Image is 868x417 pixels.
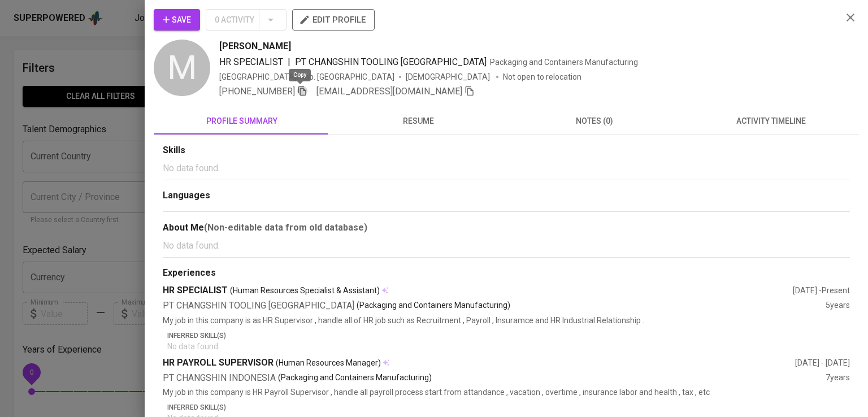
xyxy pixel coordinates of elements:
[163,189,850,202] div: Languages
[230,285,380,296] span: (Human Resources Specialist & Assistant)
[406,71,492,82] span: [DEMOGRAPHIC_DATA]
[163,13,191,27] span: Save
[167,402,850,412] p: Inferred Skill(s)
[276,357,381,368] span: (Human Resources Manager)
[163,144,850,157] div: Skills
[163,386,850,398] p: My job in this company is HR Payroll Supervisor , handle all payroll process start from attandanc...
[163,221,850,234] div: About Me
[795,357,850,368] div: [DATE] - [DATE]
[826,372,850,385] div: 7 years
[490,58,638,67] span: Packaging and Containers Manufacturing
[163,299,826,312] div: PT CHANGSHIN TOOLING [GEOGRAPHIC_DATA]
[316,86,462,97] span: [EMAIL_ADDRESS][DOMAIN_NAME]
[163,267,850,280] div: Experiences
[292,15,375,24] a: edit profile
[163,357,795,370] div: HR PAYROLL SUPERVISOR
[163,315,850,326] p: My job in this company is as HR Supervisor , handle all of HR job such as Recruitment , Payroll ,...
[154,9,200,31] button: Save
[219,86,295,97] span: [PHONE_NUMBER]
[219,57,283,67] span: HR SPECIALIST
[513,114,676,128] span: notes (0)
[292,9,375,31] button: edit profile
[357,299,510,312] p: (Packaging and Containers Manufacturing)
[826,299,850,312] div: 5 years
[204,222,367,233] b: (Non-editable data from old database)
[337,114,500,128] span: resume
[163,372,826,385] div: PT CHANGSHIN INDONESIA
[219,71,394,82] div: [GEOGRAPHIC_DATA], Kab. [GEOGRAPHIC_DATA]
[163,162,850,175] p: No data found.
[793,285,850,296] div: [DATE] - Present
[167,341,850,352] p: No data found.
[503,71,581,82] p: Not open to relocation
[154,40,210,96] div: M
[163,239,850,253] p: No data found.
[278,372,432,385] p: (Packaging and Containers Manufacturing)
[160,114,323,128] span: profile summary
[219,40,291,53] span: [PERSON_NAME]
[689,114,852,128] span: activity timeline
[167,331,850,341] p: Inferred Skill(s)
[288,55,290,69] span: |
[295,57,487,67] span: PT CHANGSHIN TOOLING [GEOGRAPHIC_DATA]
[163,284,793,297] div: HR SPECIALIST
[301,12,366,27] span: edit profile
